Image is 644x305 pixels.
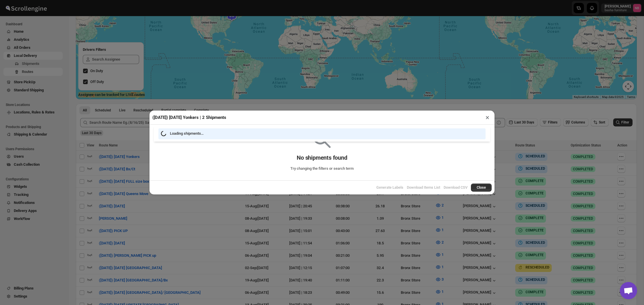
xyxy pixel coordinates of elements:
[471,184,492,192] button: Close
[170,131,204,138] span: Loading shipments…
[290,166,354,171] p: Try changing the filters or search term
[620,282,637,299] a: Open chat
[483,113,492,121] button: ×
[297,154,347,161] p: No shipments found
[152,115,226,120] h2: ([DATE]) [DATE] Yonkers | 2 Shipments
